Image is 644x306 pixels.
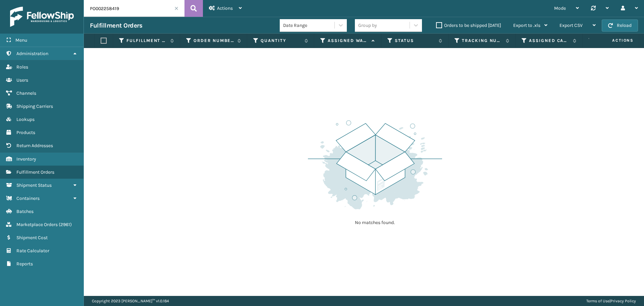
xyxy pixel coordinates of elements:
span: Actions [591,35,638,46]
span: Channels [16,90,36,96]
span: Export to .xls [513,23,540,28]
label: Assigned Carrier Service [529,38,570,44]
img: logo [10,7,74,27]
a: Privacy Policy [610,299,636,303]
h3: Fulfillment Orders [90,21,142,30]
span: Marketplace Orders [16,222,58,227]
span: Containers [16,195,40,201]
span: Actions [217,5,233,11]
div: | [586,296,636,306]
span: Inventory [16,156,36,162]
span: Reports [16,261,33,267]
span: Shipment Status [16,182,52,188]
span: Rate Calculator [16,248,49,254]
span: Products [16,130,35,135]
span: Lookups [16,117,35,122]
span: Return Addresses [16,143,53,148]
p: Copyright 2023 [PERSON_NAME]™ v 1.0.184 [92,296,169,306]
label: Tracking Number [462,38,502,44]
span: Shipping Carriers [16,103,53,109]
span: Administration [16,51,48,56]
div: Group by [358,22,377,29]
span: Roles [16,64,28,70]
span: Fulfillment Orders [16,169,54,175]
span: Menu [15,37,27,43]
span: Export CSV [559,23,583,28]
span: Users [16,77,28,83]
span: ( 2961 ) [59,222,72,227]
span: Batches [16,209,34,214]
label: Order Number [194,38,234,44]
span: Shipment Cost [16,235,48,241]
div: Date Range [283,22,335,29]
label: Fulfillment Order Id [126,38,167,44]
span: Mode [554,5,566,11]
label: Quantity [261,38,301,44]
a: Terms of Use [586,299,609,303]
label: Orders to be shipped [DATE] [436,23,501,28]
label: Assigned Warehouse [328,38,368,44]
label: Status [395,38,435,44]
button: Reload [602,19,638,32]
